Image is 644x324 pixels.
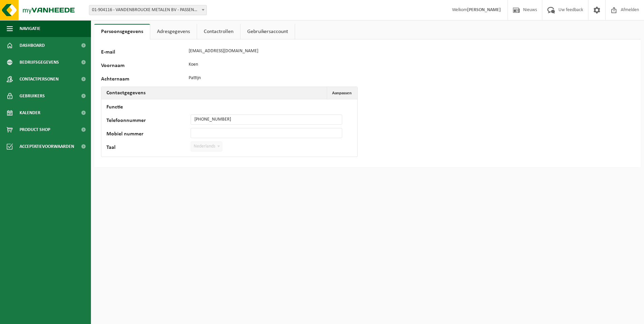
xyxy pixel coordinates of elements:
strong: [PERSON_NAME] [467,7,501,12]
span: 01-904116 - VANDENBROUCKE METALEN BV - PASSENDALE [89,5,206,15]
label: Functie [106,104,191,111]
span: Nederlands [191,142,222,151]
span: Kalender [20,104,40,121]
span: Gebruikers [20,88,45,104]
label: Taal [106,145,191,152]
label: Achternaam [101,76,185,83]
span: Nederlands [191,141,222,152]
label: Mobiel nummer [106,131,191,138]
button: Aanpassen [327,87,357,99]
label: Voornaam [101,63,185,70]
span: Navigatie [20,20,40,37]
label: Telefoonnummer [106,118,191,125]
span: Dashboard [20,37,45,54]
span: Product Shop [20,121,50,138]
span: Bedrijfsgegevens [20,54,59,71]
a: Adresgegevens [150,24,197,39]
span: Acceptatievoorwaarden [20,138,74,155]
span: Aanpassen [332,91,352,95]
a: Gebruikersaccount [240,24,295,39]
label: E-mail [101,50,185,56]
span: Contactpersonen [20,71,59,88]
a: Contactrollen [197,24,240,39]
h2: Contactgegevens [101,87,151,99]
span: 01-904116 - VANDENBROUCKE METALEN BV - PASSENDALE [89,5,207,15]
a: Persoonsgegevens [94,24,150,39]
